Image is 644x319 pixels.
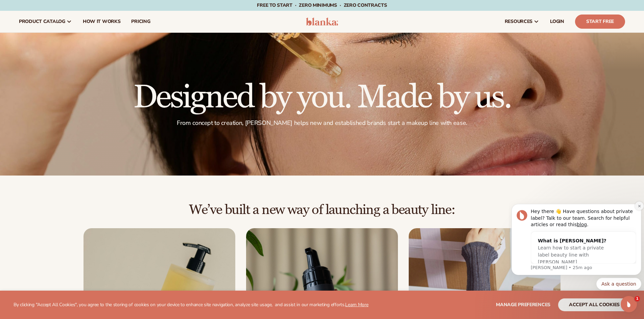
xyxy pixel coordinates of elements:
[545,11,570,32] a: LOGIN
[19,19,65,24] span: product catalog
[496,301,550,308] span: Manage preferences
[19,203,625,217] h2: We’ve built a new way of launching a beauty line:
[83,19,121,24] span: How It Works
[575,15,625,29] a: Start Free
[133,119,511,127] p: From concept to creation, [PERSON_NAME] helps new and established brands start a makeup line with...
[635,296,640,301] span: 1
[257,2,387,8] span: Free to start · ZERO minimums · ZERO contracts
[306,18,338,26] img: logo
[496,298,550,311] button: Manage preferences
[131,19,150,24] span: pricing
[77,11,126,32] a: How It Works
[509,194,644,301] iframe: Intercom notifications message
[14,302,368,308] p: By clicking "Accept All Cookies", you agree to the storing of cookies on your device to enhance s...
[505,19,532,24] span: resources
[550,19,564,24] span: LOGIN
[14,11,77,32] a: product catalog
[558,298,630,311] button: accept all cookies
[345,301,368,308] a: Learn More
[133,81,511,114] h1: Designed by you. Made by us.
[499,11,545,32] a: resources
[621,296,637,312] iframe: Intercom live chat
[126,11,156,32] a: pricing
